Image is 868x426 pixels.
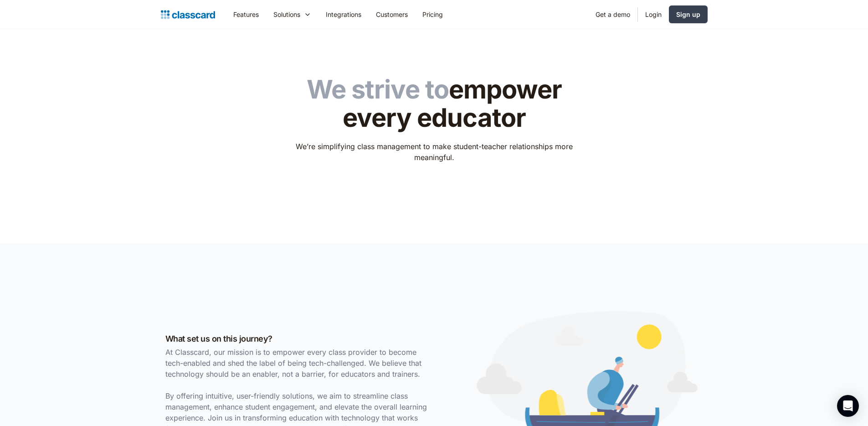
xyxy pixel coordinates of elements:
a: Customers [369,4,415,25]
div: Solutions [266,4,318,25]
a: Get a demo [588,4,637,25]
div: Sign up [676,10,700,19]
a: Logo [161,8,215,21]
h1: empower every educator [289,76,579,132]
a: Pricing [415,4,450,25]
span: We strive to [307,74,449,105]
a: Login [638,4,669,25]
a: Integrations [318,4,369,25]
div: Open Intercom Messenger [837,395,859,417]
h3: What set us on this journey? [165,332,430,345]
p: We’re simplifying class management to make student-teacher relationships more meaningful. [289,141,579,163]
a: Features [226,4,266,25]
div: Solutions [273,10,300,19]
a: Sign up [669,5,708,23]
